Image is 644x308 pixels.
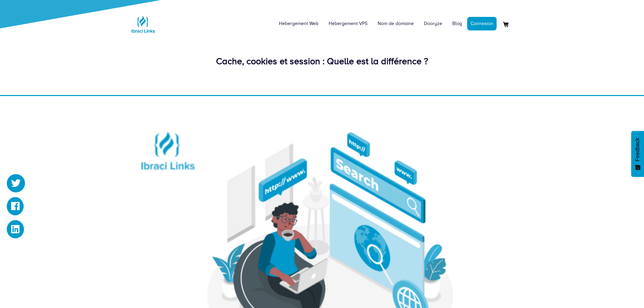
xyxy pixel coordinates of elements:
[129,11,157,38] img: Logo Ibraci Links
[467,17,497,30] a: Connexion
[274,14,324,34] a: Hébergement Web
[635,138,641,161] span: Feedback
[419,14,447,34] a: Dooryze
[373,14,419,34] a: Nom de domaine
[631,131,644,177] button: Feedback - Afficher l’enquête
[324,14,373,34] a: Hébergement VPS
[447,14,467,34] a: Blog
[129,5,157,38] a: Logo Ibraci Links
[129,55,515,68] div: Cache, cookies et session : Quelle est la différence ?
